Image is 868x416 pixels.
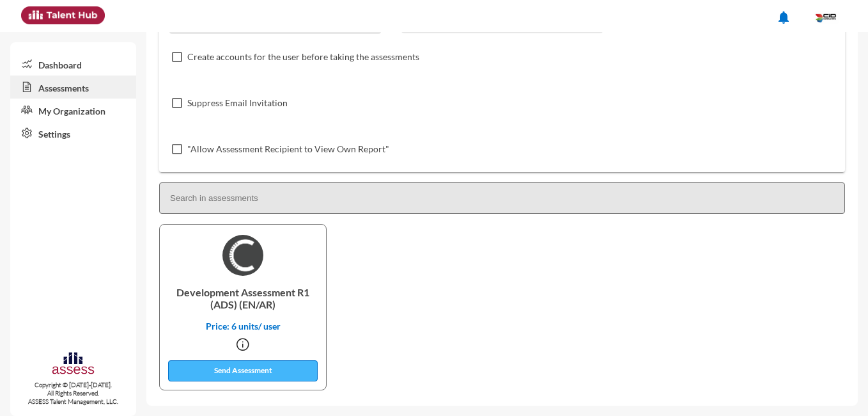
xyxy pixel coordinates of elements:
[159,182,845,214] input: Search in assessments
[10,99,136,122] a: My Organization
[170,321,316,332] p: Price: 6 units/ user
[10,122,136,145] a: Settings
[187,95,288,111] span: Suppress Email Invitation
[10,381,136,406] p: Copyright © [DATE]-[DATE]. All Rights Reserved. ASSESS Talent Management, LLC.
[10,76,136,99] a: Assessments
[776,10,791,25] mat-icon: notifications
[10,52,136,76] a: Dashboard
[187,141,389,157] span: "Allow Assessment Recipient to View Own Report"
[187,49,419,65] span: Create accounts for the user before taking the assessments
[51,351,95,378] img: assesscompany-logo.png
[168,360,318,381] button: Send Assessment
[170,276,316,321] p: Development Assessment R1 (ADS) (EN/AR)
